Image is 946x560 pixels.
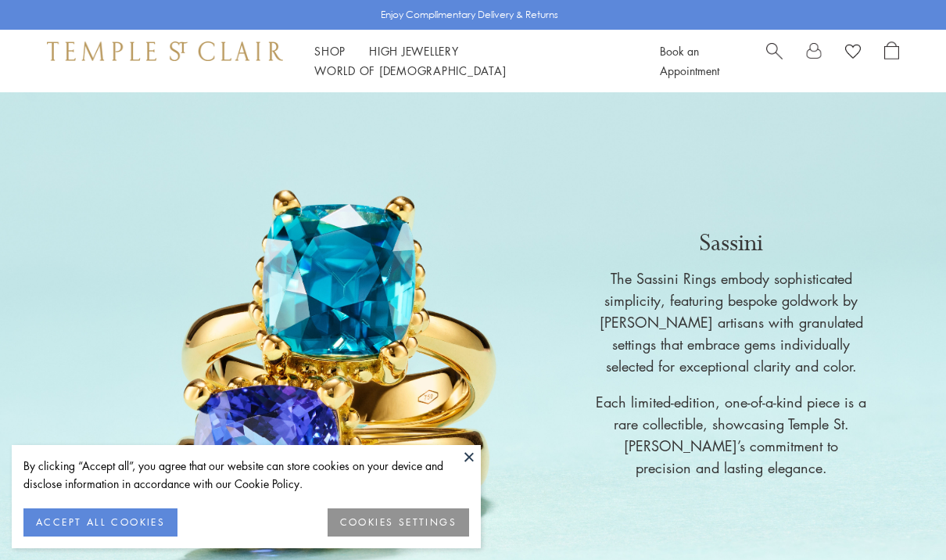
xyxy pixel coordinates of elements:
a: High JewelleryHigh Jewellery [369,43,459,59]
p: The Sassini Rings embody sophisticated simplicity, featuring bespoke goldwork by [PERSON_NAME] ar... [594,267,868,377]
p: Sassini [594,227,868,260]
div: By clicking “Accept all”, you agree that our website can store cookies on your device and disclos... [23,457,469,493]
a: Search [766,41,783,81]
img: Temple St. Clair [47,41,283,60]
a: World of [DEMOGRAPHIC_DATA]World of [DEMOGRAPHIC_DATA] [314,63,506,78]
p: Each limited-edition, one-of-a-kind piece is a rare collectible, showcasing Temple St. [PERSON_NA... [594,391,868,479]
nav: Main navigation [314,41,625,81]
a: Open Shopping Bag [884,41,899,81]
a: Book an Appointment [660,43,719,78]
a: View Wishlist [845,41,861,65]
p: Enjoy Complimentary Delivery & Returns [381,7,558,23]
button: COOKIES SETTINGS [328,508,469,537]
a: ShopShop [314,43,346,59]
iframe: Gorgias live chat messenger [868,486,930,544]
button: ACCEPT ALL COOKIES [23,508,177,537]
